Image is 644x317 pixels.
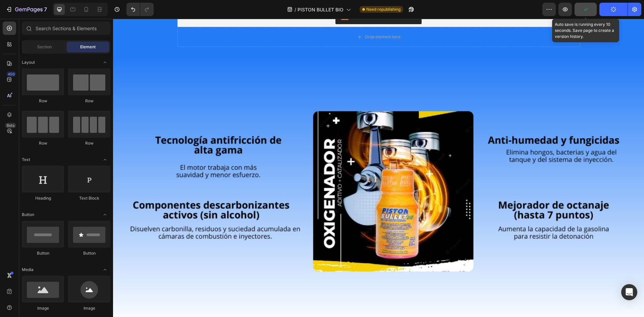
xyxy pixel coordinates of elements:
[100,57,110,68] span: Toggle open
[22,140,64,146] div: Row
[100,154,110,165] span: Toggle open
[68,305,110,311] div: Image
[22,21,110,35] input: Search Sections & Elements
[298,6,343,13] span: PISTON BULLET BIO
[294,6,296,13] span: /
[22,157,30,163] span: Text
[6,71,16,77] div: 450
[3,3,50,16] button: 7
[366,6,400,12] span: Need republishing
[80,44,96,50] span: Element
[100,264,110,275] span: Toggle open
[68,250,110,256] div: Button
[113,19,644,317] iframe: Design area
[5,123,16,128] div: Beta
[68,195,110,201] div: Text Block
[22,267,34,273] span: Media
[22,98,64,104] div: Row
[37,44,52,50] span: Section
[68,140,110,146] div: Row
[22,305,64,311] div: Image
[22,59,35,65] span: Layout
[68,98,110,104] div: Row
[621,284,637,300] div: Open Intercom Messenger
[100,209,110,220] span: Toggle open
[22,212,34,218] span: Button
[126,3,154,16] div: Undo/Redo
[44,5,47,13] p: 7
[22,250,64,256] div: Button
[22,195,64,201] div: Heading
